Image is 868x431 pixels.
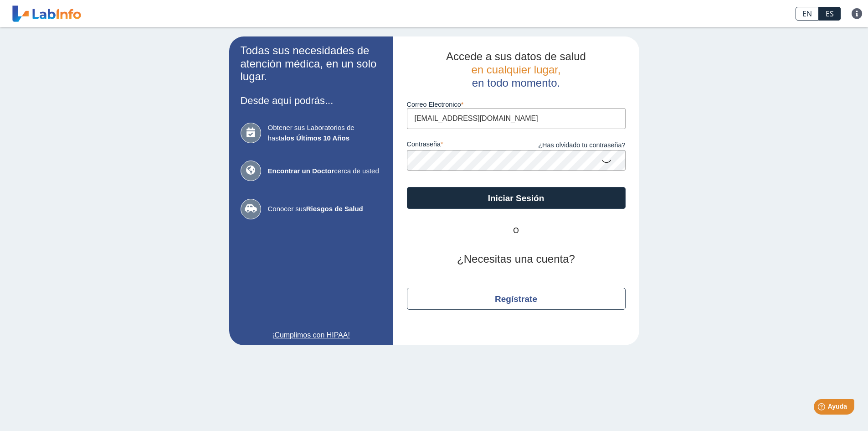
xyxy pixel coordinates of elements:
[516,140,626,151] a: ¿Has olvidado tu contraseña?
[407,140,516,151] label: contraseña
[241,330,382,341] a: ¡Cumplimos con HIPAA!
[407,101,626,108] label: Correo Electronico
[471,63,560,76] span: en cualquier lugar,
[284,134,349,142] b: los Últimos 10 Años
[446,50,586,62] span: Accede a sus datos de salud
[407,253,626,266] h2: ¿Necesitas una cuenta?
[407,187,626,209] button: Iniciar Sesión
[787,395,858,421] iframe: Help widget launcher
[796,7,819,21] a: EN
[472,77,560,89] span: en todo momento.
[407,288,626,310] button: Regístrate
[268,167,334,175] b: Encontrar un Doctor
[819,7,841,21] a: ES
[489,225,544,236] span: O
[268,166,382,177] span: cerca de usted
[306,205,363,213] b: Riesgos de Salud
[268,204,382,214] span: Conocer sus
[241,44,382,83] h2: Todas sus necesidades de atención médica, en un solo lugar.
[241,95,382,106] h3: Desde aquí podrás...
[268,123,382,143] span: Obtener sus Laboratorios de hasta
